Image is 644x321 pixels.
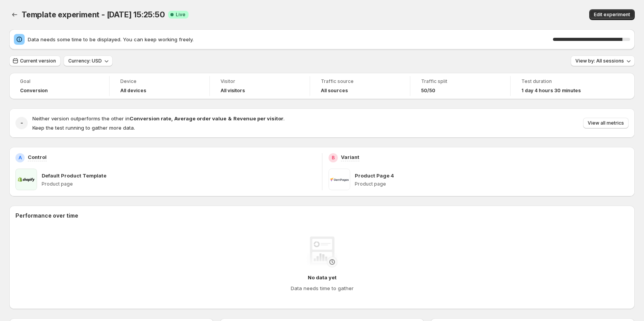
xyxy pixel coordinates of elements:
[421,88,435,94] span: 50/50
[221,78,299,95] a: VisitorAll visitors
[588,120,624,126] span: View all metrics
[120,88,146,94] h4: All devices
[15,212,629,220] h2: Performance over time
[20,58,56,64] span: Current version
[332,155,335,161] h2: B
[120,78,199,95] a: DeviceAll devices
[176,12,185,18] span: Live
[174,115,226,122] strong: Average order value
[68,58,102,64] span: Currency: USD
[221,88,245,94] h4: All visitors
[20,78,98,84] span: Goal
[20,119,23,127] h2: -
[28,35,553,43] span: Data needs some time to be displayed. You can keep working freely.
[589,9,635,20] button: Edit experiment
[221,78,299,84] span: Visitor
[341,153,359,161] p: Variant
[228,115,232,122] strong: &
[28,153,47,161] p: Control
[308,274,337,281] h4: No data yet
[9,56,61,66] button: Current version
[421,78,499,95] a: Traffic split50/50
[32,115,285,122] span: Neither version outperforms the other in .
[20,78,98,95] a: GoalConversion
[571,56,635,66] button: View by: All sessions
[321,78,399,95] a: Traffic sourceAll sources
[171,115,173,122] strong: ,
[329,169,350,190] img: Product Page 4
[42,172,106,179] p: Default Product Template
[575,58,624,64] span: View by: All sessions
[42,181,316,187] p: Product page
[583,118,629,128] button: View all metrics
[521,78,600,84] span: Test duration
[421,78,499,84] span: Traffic split
[9,9,20,20] button: Back
[594,12,630,18] span: Edit experiment
[22,10,165,19] span: Template experiment - [DATE] 15:25:50
[19,155,22,161] h2: A
[32,125,135,131] span: Keep the test running to gather more data.
[15,169,37,190] img: Default Product Template
[307,237,337,267] img: No data yet
[233,115,283,122] strong: Revenue per visitor
[291,284,354,292] h4: Data needs time to gather
[355,172,394,179] p: Product Page 4
[130,115,171,122] strong: Conversion rate
[64,56,113,66] button: Currency: USD
[20,88,48,94] span: Conversion
[120,78,199,84] span: Device
[321,78,399,84] span: Traffic source
[355,181,629,187] p: Product page
[521,78,600,95] a: Test duration1 day 4 hours 30 minutes
[321,88,348,94] h4: All sources
[521,88,581,94] span: 1 day 4 hours 30 minutes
